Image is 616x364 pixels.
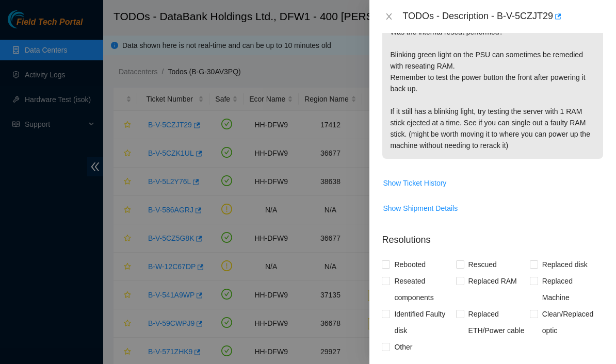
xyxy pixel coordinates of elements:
[383,203,458,214] span: Show Shipment Details
[383,177,446,189] span: Show Ticket History
[382,19,603,159] p: Was the internal reseat performed? Blinking green light on the PSU can sometimes be remedied with...
[538,306,604,339] span: Clean/Replaced optic
[382,200,458,217] button: Show Shipment Details
[390,339,416,355] span: Other
[390,256,430,273] span: Rebooted
[402,8,604,25] div: TODOs - Description - B-V-5CZJT29
[382,12,396,22] button: Close
[464,273,521,289] span: Replaced RAM
[385,12,393,21] span: close
[382,225,604,247] p: Resolutions
[464,256,501,273] span: Rescued
[382,175,447,191] button: Show Ticket History
[390,273,456,306] span: Reseated components
[464,306,530,339] span: Replaced ETH/Power cable
[538,273,604,306] span: Replaced Machine
[538,256,592,273] span: Replaced disk
[390,306,456,339] span: Identified Faulty disk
